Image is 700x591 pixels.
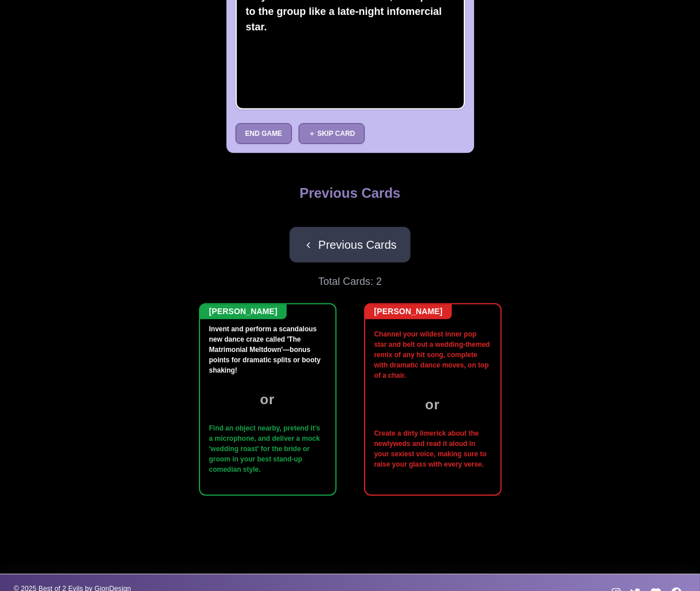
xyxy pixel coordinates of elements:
[290,227,410,263] button: Previous Cards
[299,123,365,144] button: ＋ Skip Card
[374,328,491,382] button: Channel your wildest inner pop star and belt out a wedding-themed remix of any hit song, complete...
[374,426,491,471] button: Create a dirty limerick about the newlyweds and read it aloud in your sexiest voice, making sure ...
[209,389,326,410] span: or
[374,394,491,415] span: or
[236,123,292,144] button: End Game
[209,421,326,476] button: Find an object nearby, pretend it’s a microphone, and deliver a mock 'wedding roast' for the brid...
[199,274,502,289] p: Total Cards: 2
[299,185,400,202] h2: Previous Cards
[209,323,326,377] button: Invent and perform a scandalous new dance craze called 'The Matrimonial Meltdown'—bonus points fo...
[303,236,397,253] span: Previous Cards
